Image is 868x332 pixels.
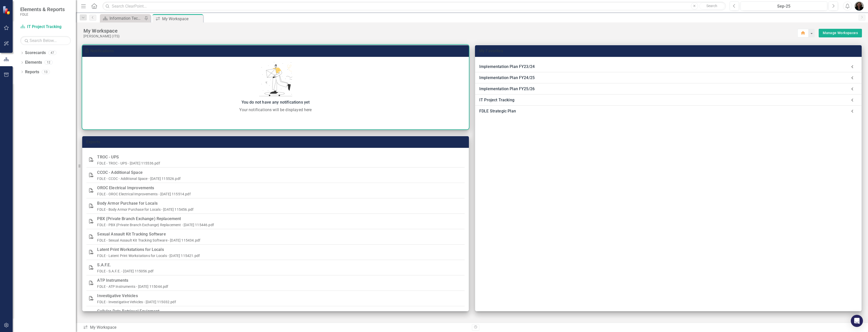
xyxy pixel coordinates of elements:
[97,300,176,304] a: FDLE - Investigative Vehicles - [DATE] 115032.pdf
[83,34,797,38] div: [PERSON_NAME] (ITS)
[97,269,154,273] a: FDLE - S.A.F.E. - [DATE] 115056.pdf
[86,139,100,144] a: Exports
[20,36,71,45] input: Search Below...
[25,50,46,56] a: Scorecards
[475,72,861,83] div: Implementation Plan FY24/25
[97,277,461,284] div: ATP Instruments
[101,15,143,21] a: Information Technology Services Landing Page
[475,106,861,117] div: FDLE Strategic Plan
[162,16,202,22] div: My Workspace
[97,308,461,315] div: Cellular Data Retrieval Equipment
[97,200,461,207] div: Body Armor Purchase for Locals
[25,69,39,75] a: Reports
[42,70,50,74] div: 13
[97,238,200,242] a: FDLE - Sexual Assault Kit Tracking Software - [DATE] 115434.pdf
[475,83,861,94] div: Implementation Plan FY25/26
[110,15,143,21] div: Information Technology Services Landing Page
[97,161,160,165] a: FDLE - TROC - UPS - [DATE] 115536.pdf
[819,29,862,37] button: Manage Workspaces
[97,207,193,211] a: FDLE - Body Armor Purchase for Locals - [DATE] 115456.pdf
[479,97,847,104] div: IT Project Tracking
[97,177,181,181] a: FDLE - CCOC - Additional Space - [DATE] 115526.pdf
[90,49,114,53] a: Notifications
[85,107,466,113] div: Your notifications will be displayed here
[45,60,53,65] div: 12
[97,169,461,176] div: CCOC - Additional Space
[819,29,862,37] div: split button
[85,99,466,106] div: You do not have any notifications yet
[97,215,461,222] div: PBX (Private Branch Exchange) Replacement
[97,223,214,227] a: FDLE - PBX (Private Branch Exchange) Replacement - [DATE] 115446.pdf
[479,85,847,92] div: Implementation Plan FY25/26
[475,61,861,72] div: Implementation Plan FY23/24
[20,12,65,16] small: FDLE
[479,108,847,115] div: FDLE Strategic Plan
[20,6,65,12] span: Elements & Reports
[479,74,847,81] div: Implementation Plan FY24/25
[741,2,827,11] button: Sep-25
[851,315,863,327] div: Open Intercom Messenger
[479,49,503,53] a: My Favorites
[97,246,461,253] div: Latent Print Workstations for Locals
[742,3,826,9] div: Sep-25
[475,94,861,106] div: IT Project Tracking
[97,231,461,238] div: Sexual Assault Kit Tracking Software
[855,2,864,11] img: Nicole Howard
[97,292,461,299] div: Investigative Vehicles
[20,24,71,30] a: IT Project Tracking
[97,254,200,258] a: FDLE - Latent Print Workstations for Locals - [DATE] 115421.pdf
[97,262,461,269] div: S.A.F.E.
[83,28,797,34] div: My Workspace
[97,192,190,196] a: FDLE - OROC Electrical Improvements - [DATE] 115514.pdf
[48,51,56,55] div: 47
[3,6,11,15] img: ClearPoint Strategy
[84,48,90,54] div: To enable drag & drop and resizing, please duplicate this workspace from “Manage Workspaces”
[97,154,461,161] div: TROC - UPS
[823,30,858,36] a: Manage Workspaces
[83,325,468,330] div: My Workspace
[706,4,717,8] span: Search
[25,60,42,65] a: Elements
[479,63,847,70] div: Implementation Plan FY23/24
[102,2,726,11] input: Search ClearPoint...
[97,284,168,289] a: FDLE - ATP Instruments - [DATE] 115044.pdf
[97,184,461,192] div: OROC Electrical Improvements
[699,3,725,10] button: Search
